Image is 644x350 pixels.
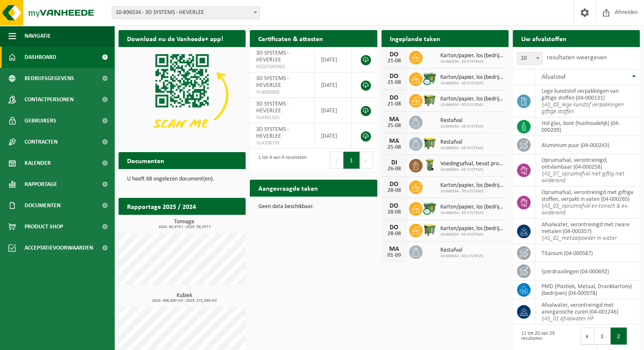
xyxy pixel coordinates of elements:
[594,328,611,344] button: 1
[119,198,205,214] h2: Rapportage 2025 / 2024
[250,180,326,196] h2: Aangevraagde taken
[535,186,640,219] td: opruimafval, verontreinigd met giftige stoffen, verpakt in vaten (04-000265) |
[256,126,289,139] span: 3D SYSTEMS - HEVERLEE
[440,96,504,103] span: Karton/papier, los (bedrijven)
[386,123,403,129] div: 25-08
[535,244,640,262] td: titanium (04-000587)
[386,231,403,237] div: 28-08
[256,50,289,63] span: 3D SYSTEMS - HEVERLEE
[254,151,307,169] div: 1 tot 4 van 4 resultaten
[386,246,403,253] div: MA
[440,225,504,232] span: Karton/papier, los (bedrijven)
[258,204,368,210] p: Geen data beschikbaar.
[542,102,624,115] i: AS_05_lege kunstof verpakkingen giftige stoffen
[25,237,93,258] span: Acceptatievoorwaarden
[256,75,289,89] span: 3D SYSTEMS - HEVERLEE
[386,94,403,101] div: DO
[440,146,484,151] span: 10-896534 - 3D SYSTEMS
[25,195,61,216] span: Documenten
[112,6,260,19] span: 10-896534 - 3D SYSTEMS - HEVERLEE
[386,138,403,144] div: MA
[440,182,504,189] span: Karton/papier, los (bedrijven)
[386,159,403,166] div: DI
[123,225,246,229] span: 2024: 80,875 t - 2025: 56,557 t
[440,74,504,81] span: Karton/papier, los (bedrijven)
[440,247,484,254] span: Restafval
[440,211,504,216] span: 10-896534 - 3D SYSTEMS
[423,71,437,86] img: WB-0660-CU
[423,158,437,172] img: WB-0140-HPE-GN-50
[25,110,56,131] span: Gebruikers
[182,214,245,231] a: Bekijk rapportage
[535,136,640,154] td: aluminium puur (04-000243)
[544,235,617,242] i: AS_02_metaalpoeder in water
[343,152,360,169] button: 1
[315,47,352,72] td: [DATE]
[440,167,504,172] span: 10-896534 - 3D SYSTEMS
[386,209,403,215] div: 28-08
[440,81,504,86] span: 10-896534 - 3D SYSTEMS
[119,47,246,142] img: Download de VHEPlus App
[535,262,640,281] td: ijzerdraailingen (04-000692)
[440,139,484,146] span: Restafval
[535,281,640,299] td: PMD (Plastiek, Metaal, Drankkartons) (bedrijven) (04-000978)
[25,216,63,237] span: Product Shop
[542,203,629,216] i: AS_03_opruimafval ex-toxisch & ex-oxiderend
[542,74,566,81] span: Afvalstof
[112,7,260,19] span: 10-896534 - 3D SYSTEMS - HEVERLEE
[440,189,504,194] span: 10-896534 - 3D SYSTEMS
[127,176,237,182] p: U heeft 68 ongelezen document(en).
[25,153,51,174] span: Kalender
[386,224,403,231] div: DO
[547,54,607,61] label: resultaten weergeven
[535,85,640,117] td: lege kunststof verpakkingen van giftige stoffen (04-000131) |
[423,222,437,237] img: WB-1100-HPE-GN-50
[330,152,343,169] button: Previous
[423,93,437,107] img: WB-1100-HPE-GN-50
[123,219,246,229] h3: Tonnage
[25,47,56,68] span: Dashboard
[386,203,403,209] div: DO
[611,328,627,344] button: 2
[123,299,246,303] span: 2024: 496,880 m3 - 2025: 272,560 m3
[25,174,57,195] span: Rapportage
[256,114,308,121] span: VLA901501
[386,253,403,258] div: 01-09
[535,154,640,186] td: opruimafval, verontreinigd, ontvlambaar (04-000258) |
[517,53,542,64] span: 10
[123,293,246,303] h3: Kubiek
[440,254,484,259] span: 10-896534 - 3D SYSTEMS
[25,89,74,110] span: Contactpersonen
[119,152,173,169] h2: Documenten
[386,188,403,194] div: 28-08
[440,53,504,59] span: Karton/papier, los (bedrijven)
[513,30,575,47] h2: Uw afvalstoffen
[256,64,308,70] span: RED25005965
[250,30,332,47] h2: Certificaten & attesten
[580,328,594,344] button: Previous
[119,30,232,47] h2: Download nu de Vanheede+ app!
[386,58,403,64] div: 21-08
[315,123,352,149] td: [DATE]
[423,201,437,215] img: WB-0660-CU
[315,98,352,123] td: [DATE]
[440,204,504,211] span: Karton/papier, los (bedrijven)
[386,73,403,80] div: DO
[386,116,403,123] div: MA
[25,131,58,153] span: Contracten
[386,101,403,107] div: 21-08
[25,25,51,47] span: Navigatie
[535,117,640,136] td: hol glas, bont (huishoudelijk) (04-000209)
[386,144,403,150] div: 25-08
[256,89,308,96] span: VLA900968
[25,68,74,89] span: Bedrijfsgegevens
[440,117,484,124] span: Restafval
[386,181,403,188] div: DO
[440,103,504,108] span: 10-896534 - 3D SYSTEMS
[440,59,504,64] span: 10-896534 - 3D SYSTEMS
[517,52,542,65] span: 10
[440,232,504,237] span: 10-896534 - 3D SYSTEMS
[386,166,403,172] div: 26-08
[440,124,484,129] span: 10-896534 - 3D SYSTEMS
[315,72,352,98] td: [DATE]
